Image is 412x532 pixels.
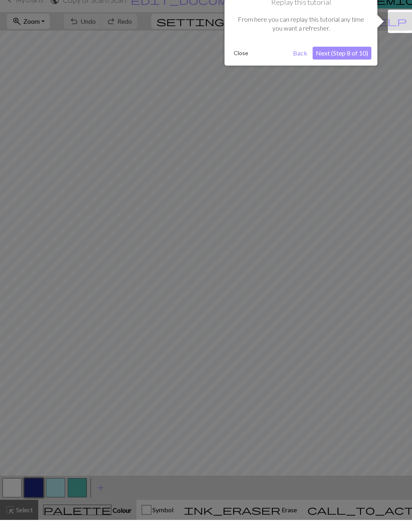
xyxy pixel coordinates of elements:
div: From here you can replay this tutorial any time you want a refresher. [231,19,371,53]
button: Close [231,59,251,71]
button: Next (Step 8 of 10) [313,59,371,72]
div: Replay this tutorial [225,4,377,78]
h1: Replay this tutorial [231,10,371,19]
button: Back [290,59,311,72]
